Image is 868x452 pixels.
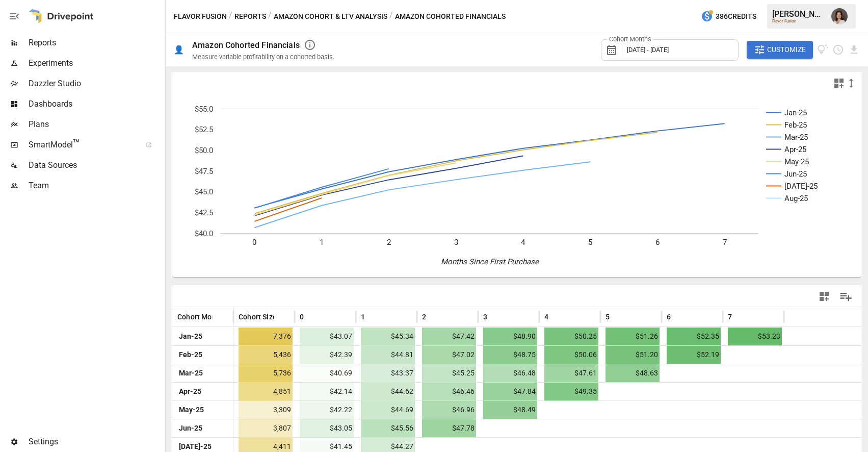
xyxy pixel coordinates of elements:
span: Jan-25 [177,328,204,345]
span: $48.63 [606,364,660,382]
span: $44.62 [361,383,415,400]
button: Sort [611,310,625,324]
text: $45.0 [195,187,213,196]
span: Dazzler Studio [29,78,163,90]
label: Cohort Months [607,35,654,44]
span: 5,436 [239,346,293,364]
text: 6 [655,238,660,247]
span: Cohort Month [177,312,223,322]
span: $48.90 [483,328,537,345]
button: Sort [733,310,747,324]
span: Apr-25 [177,383,203,400]
span: 5,736 [239,364,293,382]
span: Data Sources [29,159,163,171]
div: Amazon Cohorted Financials [192,40,300,50]
button: Sort [427,310,441,324]
button: Sort [488,310,503,324]
span: 3 [483,312,487,322]
button: Customize [747,41,813,59]
span: May-25 [177,401,205,419]
span: Experiments [29,57,163,69]
text: Mar-25 [784,133,808,142]
text: 5 [588,238,592,247]
span: [DATE] - [DATE] [627,46,669,54]
div: Measure variable profitability on a cohorted basis. [192,53,334,61]
button: Schedule report [832,44,844,56]
span: $51.20 [606,346,660,364]
span: $49.35 [544,383,598,400]
span: 3,807 [239,419,293,437]
button: Sort [275,310,290,324]
span: Mar-25 [177,364,204,382]
button: Sort [305,310,319,324]
text: $50.0 [195,146,213,155]
text: Feb-25 [784,120,807,130]
span: 3,309 [239,401,293,419]
div: / [389,10,393,23]
span: $44.81 [361,346,415,364]
span: Team [29,180,163,192]
span: $47.61 [544,364,598,382]
span: $46.46 [422,383,476,400]
div: 👤 [174,45,184,55]
span: 4 [544,312,548,322]
span: SmartModel [29,139,135,151]
span: $40.69 [300,364,354,382]
span: $44.69 [361,401,415,419]
span: $47.02 [422,346,476,364]
span: $45.56 [361,419,415,437]
span: Customize [767,43,806,56]
span: $42.14 [300,383,354,400]
span: $52.35 [667,328,721,345]
img: Franziska Ibscher [831,8,848,24]
text: $55.0 [195,105,213,114]
span: $52.19 [667,346,721,364]
text: 0 [252,238,256,247]
span: $50.06 [544,346,598,364]
button: View documentation [817,41,829,59]
span: $47.84 [483,383,537,400]
div: [PERSON_NAME] [772,9,825,19]
span: ™ [73,137,80,150]
button: Sort [549,310,564,324]
span: 0 [300,312,304,322]
text: Aug-25 [784,194,808,203]
button: Reports [234,10,266,23]
span: Settings [29,436,163,448]
span: 4,851 [239,383,293,400]
span: Plans [29,118,163,131]
button: 386Credits [697,7,760,26]
text: $52.5 [195,125,213,134]
span: 6 [667,312,671,322]
span: $42.39 [300,346,354,364]
span: 7 [728,312,732,322]
span: 1 [361,312,365,322]
span: $46.96 [422,401,476,419]
span: $47.78 [422,419,476,437]
span: $50.25 [544,328,598,345]
span: $43.05 [300,419,354,437]
span: 7,376 [239,328,293,345]
span: Dashboards [29,98,163,110]
span: Jun-25 [177,419,204,437]
text: 3 [454,238,458,247]
button: Download report [848,44,860,56]
span: $47.42 [422,328,476,345]
span: 386 Credits [716,10,756,23]
text: $47.5 [195,167,213,176]
span: $43.37 [361,364,415,382]
text: Jun-25 [784,169,807,179]
text: Months Since First Purchase [441,257,539,266]
text: $40.0 [195,229,213,238]
text: Jan-25 [784,108,807,117]
button: Sort [672,310,686,324]
div: Flavor Fusion [772,19,825,23]
button: Manage Columns [834,285,857,308]
text: 2 [387,238,391,247]
span: $45.25 [422,364,476,382]
span: $42.22 [300,401,354,419]
span: Cohort Size [239,312,277,322]
svg: A chart. [172,93,861,277]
